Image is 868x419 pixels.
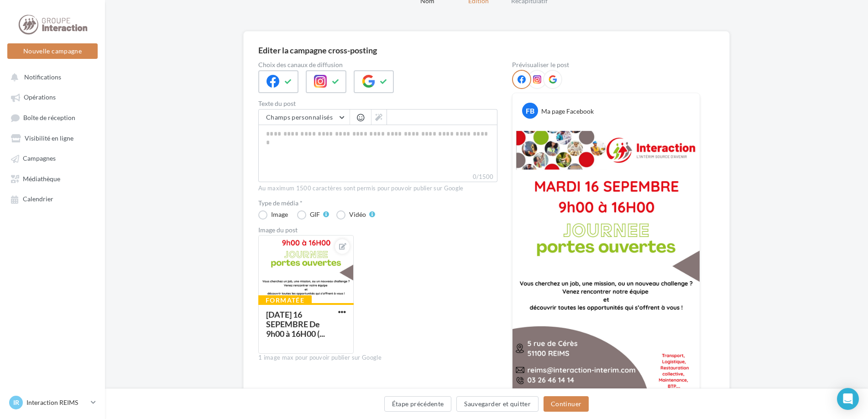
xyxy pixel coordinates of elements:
[23,175,60,183] span: Médiathèque
[13,398,19,407] span: IR
[5,109,99,126] a: Boîte de réception
[5,68,96,85] button: Notifications
[258,46,377,54] div: Editer la campagne cross-posting
[541,107,594,116] div: Ma page Facebook
[5,89,99,105] a: Opérations
[258,295,312,305] div: Formatée
[258,100,497,107] label: Texte du post
[24,94,56,101] span: Opérations
[384,396,452,412] button: Étape précédente
[23,155,56,162] span: Campagnes
[7,394,98,411] a: IR Interaction REIMS
[456,396,539,412] button: Sauvegarder et quitter
[23,114,75,121] span: Boîte de réception
[266,113,333,121] span: Champs personnalisés
[258,184,497,193] div: Au maximum 1500 caractères sont permis pour pouvoir publier sur Google
[5,130,99,146] a: Visibilité en ligne
[271,211,288,218] div: Image
[310,211,320,218] div: GIF
[258,62,497,68] label: Choix des canaux de diffusion
[512,62,700,68] div: Prévisualiser le post
[259,110,350,125] button: Champs personnalisés
[7,43,98,59] button: Nouvelle campagne
[258,200,497,206] label: Type de média *
[5,170,99,187] a: Médiathèque
[837,388,859,410] div: Open Intercom Messenger
[258,354,497,362] div: 1 image max pour pouvoir publier sur Google
[23,195,53,203] span: Calendrier
[25,134,73,142] span: Visibilité en ligne
[5,190,99,207] a: Calendrier
[522,103,538,119] div: FB
[5,150,99,166] a: Campagnes
[266,309,325,339] div: [DATE] 16 SEPEMBRE De 9h00 à 16H00 (...
[544,396,589,412] button: Continuer
[26,398,87,407] p: Interaction REIMS
[349,211,366,218] div: Vidéo
[24,73,61,81] span: Notifications
[258,172,497,182] label: 0/1500
[258,227,497,233] div: Image du post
